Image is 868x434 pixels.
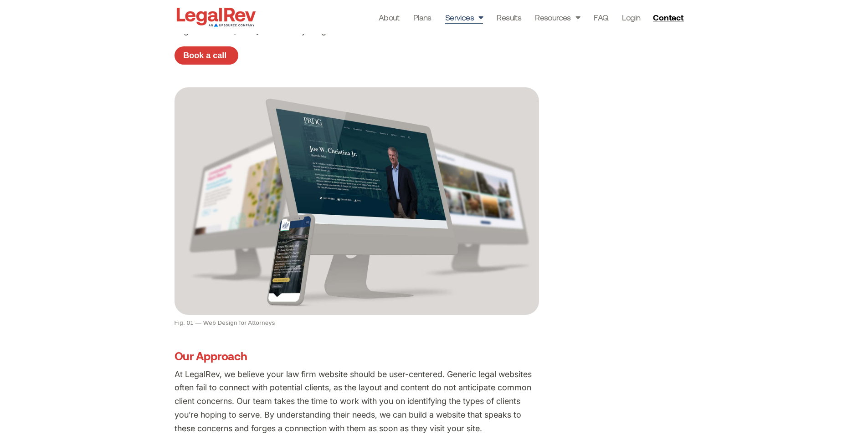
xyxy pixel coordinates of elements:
[445,11,483,24] a: Services
[653,13,683,21] span: Contact
[175,46,238,65] a: Book a call
[379,11,641,24] nav: Menu
[183,51,226,60] span: Book a call
[413,11,431,24] a: Plans
[535,11,580,24] a: Resources
[497,11,521,24] a: Results
[379,11,400,24] a: About
[594,11,608,24] a: FAQ
[175,319,539,327] figcaption: Fig. 01 — Web Design for Attorneys
[175,349,539,363] h3: Our Approach
[649,10,689,25] a: Contact
[622,11,640,24] a: Login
